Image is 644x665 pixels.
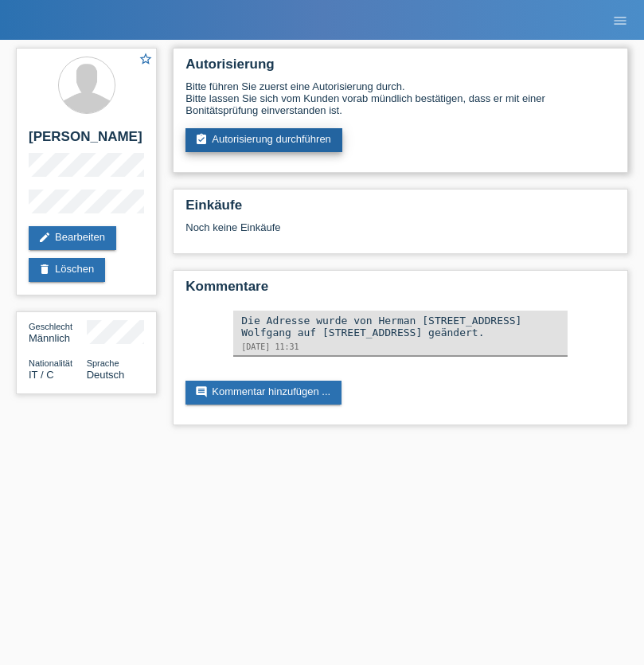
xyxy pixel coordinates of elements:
div: [DATE] 11:31 [241,342,560,351]
i: star_border [139,52,153,66]
i: assignment_turned_in [195,133,208,146]
span: Deutsch [87,369,125,381]
i: edit [38,231,51,244]
a: menu [604,15,636,25]
i: comment [195,385,208,398]
a: editBearbeiten [29,226,116,250]
h2: Einkäufe [185,198,615,221]
i: menu [612,13,628,29]
a: assignment_turned_inAutorisierung durchführen [185,128,342,152]
div: Männlich [29,320,87,344]
span: Geschlecht [29,322,72,331]
div: Noch keine Einkäufe [185,221,615,245]
h2: Kommentare [185,279,615,303]
span: Nationalität [29,358,72,368]
a: commentKommentar hinzufügen ... [185,381,342,405]
div: Bitte führen Sie zuerst eine Autorisierung durch. Bitte lassen Sie sich vom Kunden vorab mündlich... [185,80,615,116]
span: Italien / C / 30.05.1973 [29,369,54,381]
div: Die Adresse wurde von Herman [STREET_ADDRESS] Wolfgang auf [STREET_ADDRESS] geändert. [241,315,560,338]
h2: Autorisierung [185,57,615,80]
h2: [PERSON_NAME] [29,129,144,153]
span: Sprache [87,358,119,368]
i: delete [38,263,51,276]
a: deleteLöschen [29,258,105,282]
a: star_border [139,52,153,68]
